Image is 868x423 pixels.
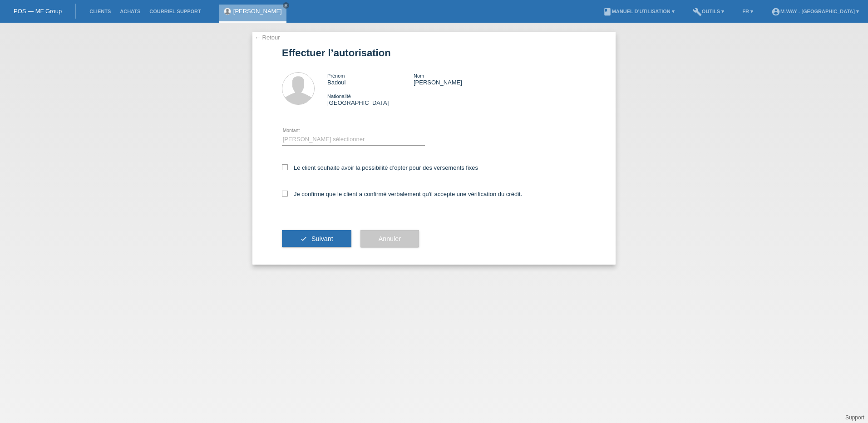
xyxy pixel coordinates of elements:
[603,7,612,16] i: book
[327,72,414,86] div: Badoui
[693,7,702,16] i: build
[360,230,419,247] button: Annuler
[327,93,351,99] span: Nationalité
[738,9,758,14] a: FR ▾
[598,9,679,14] a: bookManuel d’utilisation ▾
[845,414,864,421] a: Support
[767,9,863,14] a: account_circlem-way - [GEOGRAPHIC_DATA] ▾
[282,164,478,171] label: Le client souhaite avoir la possibilité d’opter pour des versements fixes
[379,235,401,242] span: Annuler
[233,8,282,15] a: [PERSON_NAME]
[14,8,62,15] a: POS — MF Group
[311,235,333,242] span: Suivant
[771,7,780,16] i: account_circle
[300,235,307,242] i: check
[414,72,500,86] div: [PERSON_NAME]
[115,9,145,14] a: Achats
[283,2,289,9] a: close
[688,9,729,14] a: buildOutils ▾
[327,93,414,106] div: [GEOGRAPHIC_DATA]
[282,230,351,247] button: check Suivant
[284,3,288,8] i: close
[327,73,345,79] span: Prénom
[282,47,586,59] h1: Effectuer l’autorisation
[282,191,522,197] label: Je confirme que le client a confirmé verbalement qu'il accepte une vérification du crédit.
[85,9,115,14] a: Clients
[145,9,205,14] a: Courriel Support
[414,73,424,79] span: Nom
[255,34,280,41] a: ← Retour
